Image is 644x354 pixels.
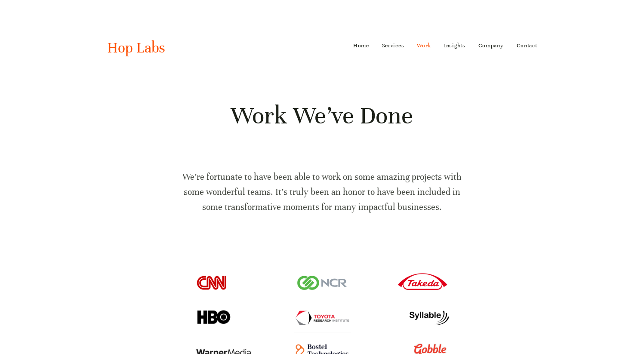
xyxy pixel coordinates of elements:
a: Home [353,39,369,52]
p: We’re fortunate to have been able to work on some amazing projects with some wonderful teams. It’... [181,169,463,215]
a: Insights [444,39,465,52]
h1: Work We’ve Done [181,100,463,131]
a: Services [382,39,404,52]
a: Hop Labs [107,39,165,57]
a: Work [417,39,431,52]
a: Contact [517,39,537,52]
a: Company [478,39,504,52]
